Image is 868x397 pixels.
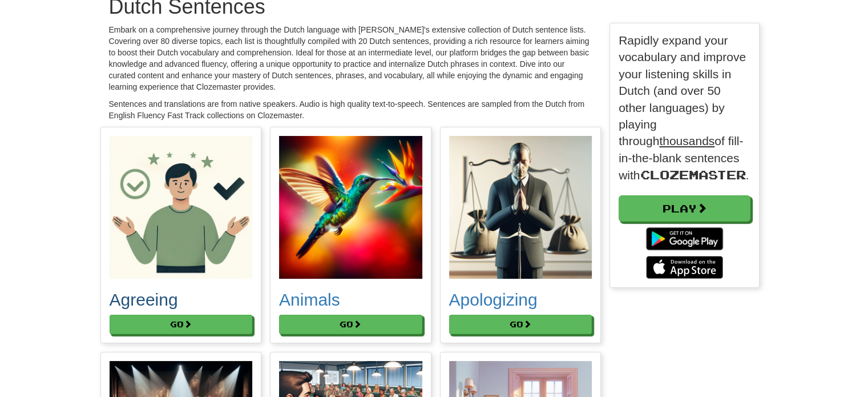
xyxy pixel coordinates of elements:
[110,290,253,309] h2: Agreeing
[110,315,253,334] button: Go
[449,136,592,335] a: Apologizing Go
[279,136,422,279] img: 36c3d814-f6b7-4f96-b97d-03005e2eadbe.small.png
[646,256,723,279] img: Download_on_the_App_Store_Badge_US-UK_135x40-25178aeef6eb6b83b96f5f2d004eda3bffbb37122de64afbaef7...
[279,290,422,309] h2: Animals
[110,136,253,279] img: 9633c2b4-b36b-475e-847b-d4bc47636b20.small.png
[449,290,592,309] h2: Apologizing
[109,98,593,121] p: Sentences and translations are from native speakers. Audio is high quality text-to-speech. Senten...
[109,24,593,93] p: Embark on a comprehensive journey through the Dutch language with [PERSON_NAME]'s extensive colle...
[640,222,729,256] img: Get it on Google Play
[640,167,745,182] span: Clozemaster
[279,315,422,334] button: Go
[449,136,592,279] img: 79e65161-9915-43bc-9e5b-22525760d18b.small.png
[449,315,592,334] button: Go
[619,32,750,184] p: Rapidly expand your vocabulary and improve your listening skills in Dutch (and over 50 other lang...
[619,195,750,222] a: Play
[279,136,422,335] a: Animals Go
[659,134,714,147] u: thousands
[110,136,253,335] a: Agreeing Go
